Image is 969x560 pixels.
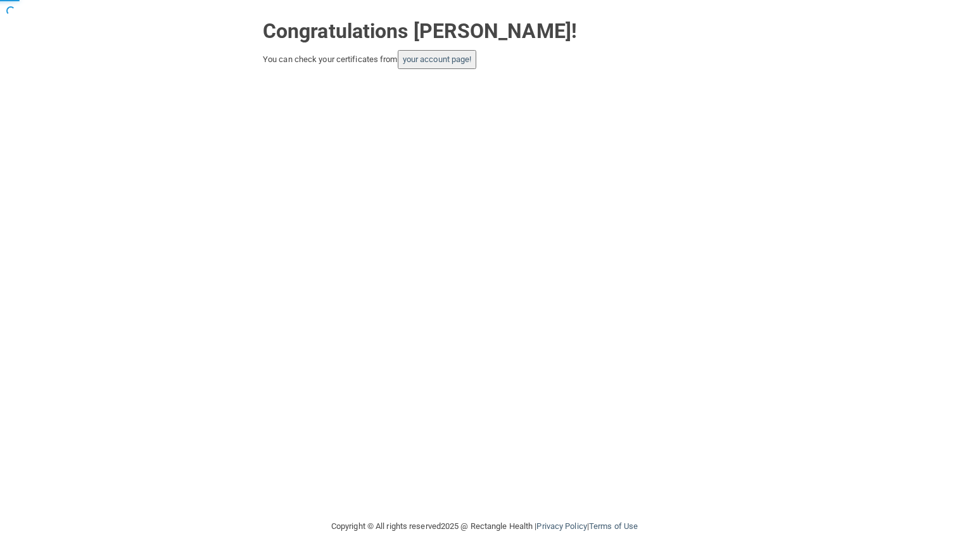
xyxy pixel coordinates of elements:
[263,19,577,43] strong: Congratulations [PERSON_NAME]!
[403,54,472,64] a: your account page!
[253,506,716,547] div: Copyright © All rights reserved 2025 @ Rectangle Health | |
[398,50,477,69] button: your account page!
[263,50,706,69] div: You can check your certificates from
[536,521,586,531] a: Privacy Policy
[589,521,638,531] a: Terms of Use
